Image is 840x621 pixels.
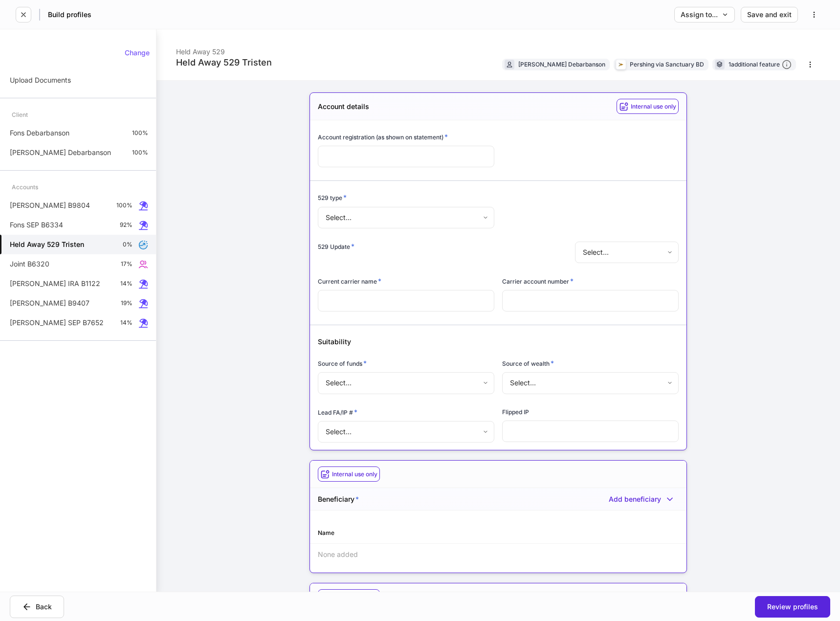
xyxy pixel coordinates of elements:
[630,60,704,69] div: Pershing via Sanctuary BD
[318,242,354,251] h6: 529 Update
[10,240,84,249] h5: Held Away 529 Tristen
[10,298,89,308] p: [PERSON_NAME] B9407
[729,60,792,70] div: 1 additional feature
[318,358,367,368] h6: Source of funds
[681,11,729,18] div: Assign to...
[575,242,678,263] div: Select...
[318,407,357,417] h6: Lead FA/IP #
[10,200,90,210] p: [PERSON_NAME] B9804
[176,57,272,68] div: Held Away 529 Tristen
[318,102,369,111] h5: Account details
[10,220,63,230] p: Fons SEP B6334
[318,132,448,142] h6: Account registration (as shown on statement)
[518,60,605,69] div: [PERSON_NAME] Debarbanson
[767,603,818,610] div: Review profiles
[10,318,104,328] p: [PERSON_NAME] SEP B7652
[132,149,148,156] p: 100%
[318,421,494,443] div: Select...
[502,407,529,417] h6: Flipped IP
[631,102,676,111] h6: Internal use only
[609,494,679,504] button: Add beneficiary
[10,148,111,157] p: [PERSON_NAME] Debarbanson
[120,280,133,288] p: 14%
[120,221,133,229] p: 92%
[22,602,52,612] div: Back
[318,528,498,537] div: Name
[10,279,100,288] p: [PERSON_NAME] IRA B1122
[120,319,133,327] p: 14%
[318,193,347,202] h6: 529 type
[12,178,38,196] div: Accounts
[318,494,359,504] h5: Beneficiary
[747,11,792,18] div: Save and exit
[318,276,381,286] h6: Current carrier name
[502,358,554,368] h6: Source of wealth
[332,469,377,479] h6: Internal use only
[755,596,830,618] button: Review profiles
[10,75,71,85] p: Upload Documents
[318,372,494,394] div: Select...
[10,596,64,618] button: Back
[118,45,156,61] button: Change
[121,299,133,307] p: 19%
[741,7,798,22] button: Save and exit
[12,106,28,123] div: Client
[674,7,735,22] button: Assign to...
[10,128,69,138] p: Fons Debarbanson
[310,544,686,565] div: None added
[176,41,272,57] div: Held Away 529
[10,259,49,269] p: Joint B6320
[318,337,679,347] h5: Suitability
[121,260,133,268] p: 17%
[116,201,133,209] p: 100%
[125,49,150,56] div: Change
[502,372,678,394] div: Select...
[123,241,133,248] p: 0%
[318,207,494,228] div: Select...
[502,276,574,286] h6: Carrier account number
[48,10,91,20] h5: Build profiles
[132,129,148,137] p: 100%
